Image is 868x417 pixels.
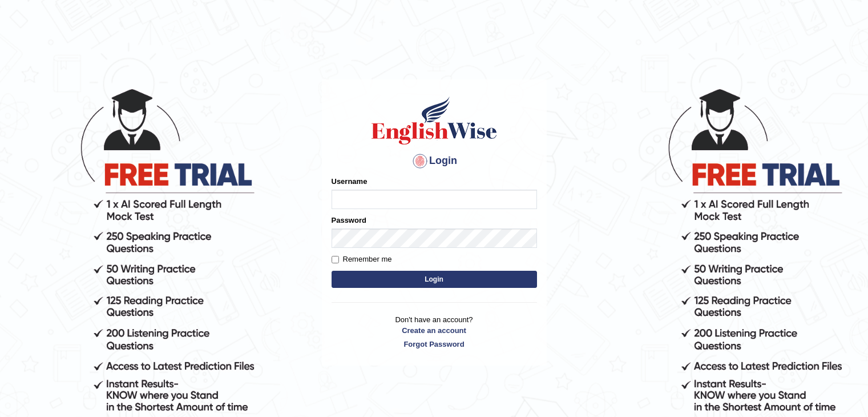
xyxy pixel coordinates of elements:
a: Forgot Password [332,339,537,350]
h4: Login [332,152,537,170]
label: Username [332,176,368,187]
a: Create an account [332,325,537,336]
img: Logo of English Wise sign in for intelligent practice with AI [369,95,499,146]
label: Password [332,215,366,226]
button: Login [332,271,537,288]
label: Remember me [332,254,392,265]
p: Don't have an account? [332,314,537,350]
input: Remember me [332,256,339,263]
